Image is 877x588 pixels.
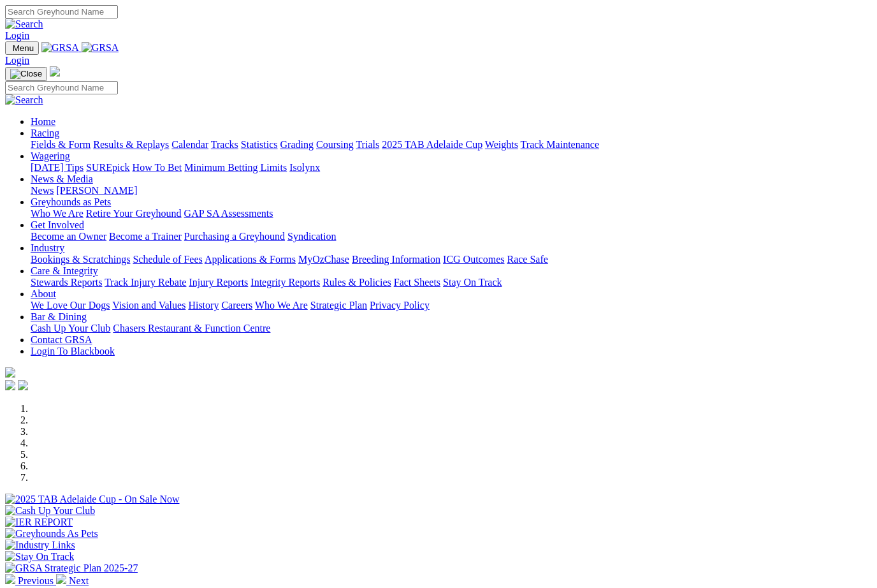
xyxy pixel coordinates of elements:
a: Fields & Form [31,139,91,150]
a: [PERSON_NAME] [56,185,137,196]
a: News [31,185,54,196]
a: Weights [485,139,518,150]
a: Become an Owner [31,231,106,242]
a: Rules & Policies [323,277,391,288]
img: twitter.svg [18,380,28,390]
img: Close [10,69,42,79]
span: Next [69,575,89,586]
a: Injury Reports [189,277,248,288]
a: Care & Integrity [31,265,98,276]
img: GRSA Strategic Plan 2025-27 [5,562,138,574]
img: Stay On Track [5,551,74,562]
a: Isolynx [289,162,320,173]
a: Next [56,575,89,586]
a: [DATE] Tips [31,162,83,173]
a: MyOzChase [298,254,349,265]
div: Wagering [31,162,872,173]
button: Toggle navigation [5,67,47,81]
div: Get Involved [31,231,872,242]
a: Stewards Reports [31,277,102,288]
img: GRSA [41,42,79,54]
img: Greyhounds As Pets [5,528,98,540]
div: Greyhounds as Pets [31,208,872,219]
a: Bar & Dining [31,311,87,322]
a: Coursing [316,139,354,150]
div: Industry [31,254,872,265]
div: News & Media [31,185,872,196]
a: Bookings & Scratchings [31,254,130,265]
img: logo-grsa-white.png [5,367,15,378]
a: Track Injury Rebate [105,277,186,288]
img: facebook.svg [5,380,15,390]
img: Industry Links [5,540,75,551]
a: Breeding Information [352,254,440,265]
img: Search [5,18,43,30]
div: Care & Integrity [31,277,872,288]
input: Search [5,81,118,94]
span: Menu [13,43,34,53]
img: chevron-left-pager-white.svg [5,574,15,584]
a: Login To Blackbook [31,346,115,356]
a: Statistics [241,139,278,150]
a: ICG Outcomes [443,254,504,265]
a: Strategic Plan [310,300,367,311]
a: SUREpick [86,162,129,173]
span: Previous [18,575,54,586]
a: Retire Your Greyhound [86,208,182,219]
a: Grading [280,139,314,150]
a: About [31,288,56,299]
a: Careers [221,300,252,311]
a: Stay On Track [443,277,502,288]
img: GRSA [82,42,119,54]
a: Contact GRSA [31,334,92,345]
img: logo-grsa-white.png [50,66,60,77]
a: Greyhounds as Pets [31,196,111,207]
a: History [188,300,219,311]
a: Applications & Forms [205,254,296,265]
div: Racing [31,139,872,151]
input: Search [5,5,118,18]
a: Vision and Values [112,300,185,311]
a: Become a Trainer [109,231,182,242]
a: Get Involved [31,219,84,230]
button: Toggle navigation [5,41,39,55]
a: News & Media [31,173,93,184]
a: Calendar [171,139,208,150]
img: IER REPORT [5,517,73,528]
img: 2025 TAB Adelaide Cup - On Sale Now [5,494,180,505]
a: Login [5,30,29,41]
a: Race Safe [507,254,547,265]
a: Minimum Betting Limits [184,162,287,173]
a: Cash Up Your Club [31,323,110,334]
a: Integrity Reports [250,277,320,288]
a: Fact Sheets [394,277,440,288]
a: We Love Our Dogs [31,300,110,311]
a: Results & Replays [93,139,169,150]
a: Schedule of Fees [133,254,202,265]
a: Login [5,55,29,66]
img: Cash Up Your Club [5,505,95,517]
a: 2025 TAB Adelaide Cup [382,139,482,150]
a: Track Maintenance [521,139,599,150]
a: Who We Are [31,208,83,219]
a: Tracks [211,139,238,150]
img: Search [5,94,43,106]
a: Privacy Policy [370,300,430,311]
a: How To Bet [133,162,182,173]
div: About [31,300,872,311]
a: Chasers Restaurant & Function Centre [113,323,270,334]
img: chevron-right-pager-white.svg [56,574,66,584]
a: Syndication [287,231,336,242]
a: Industry [31,242,64,253]
a: Trials [356,139,379,150]
a: Purchasing a Greyhound [184,231,285,242]
a: Racing [31,128,59,138]
a: GAP SA Assessments [184,208,273,219]
a: Previous [5,575,56,586]
a: Wagering [31,151,70,161]
a: Home [31,116,55,127]
div: Bar & Dining [31,323,872,334]
a: Who We Are [255,300,308,311]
